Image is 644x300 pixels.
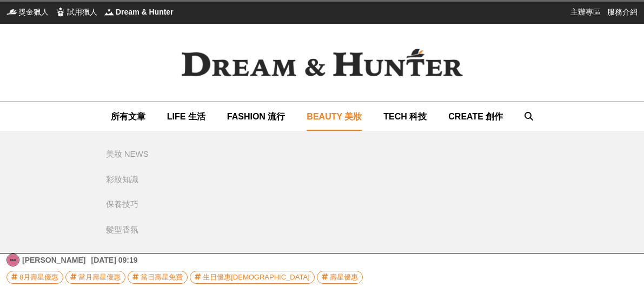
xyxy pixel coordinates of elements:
[167,112,205,121] span: LIFE 生活
[106,198,160,211] a: 保養技巧
[227,102,286,131] a: FASHION 流行
[104,6,115,17] img: Dream & Hunter
[7,254,19,266] img: Avatar
[55,6,66,17] img: 試用獵人
[55,6,97,17] a: 試用獵人試用獵人
[106,198,138,211] div: 保養技巧
[307,112,362,121] span: BEAUTY 美妝
[164,32,480,94] img: Dream & Hunter
[448,112,503,121] span: CREATE 創作
[106,224,138,236] div: 髮型香氛
[104,6,174,17] a: Dream & HunterDream & Hunter
[607,6,638,17] a: 服務介紹
[106,148,149,161] div: 美妝 NEWS
[106,174,138,186] div: 彩妝知識
[307,102,362,131] a: BEAUTY 美妝
[203,271,309,283] div: 生日優惠[DEMOGRAPHIC_DATA]
[18,6,49,17] span: 獎金獵人
[22,255,85,266] a: [PERSON_NAME]
[6,6,49,17] a: 獎金獵人獎金獵人
[383,112,427,121] span: TECH 科技
[6,6,17,17] img: 獎金獵人
[65,271,125,284] a: 當月壽星優惠
[227,112,286,121] span: FASHION 流行
[383,102,427,131] a: TECH 科技
[116,6,174,17] span: Dream & Hunter
[330,271,358,283] div: 壽星優惠
[78,271,121,283] div: 當月壽星優惠
[6,254,19,266] a: Avatar
[141,271,183,283] div: 當日壽星免費
[106,174,160,186] a: 彩妝知識
[317,271,363,284] a: 壽星優惠
[190,271,314,284] a: 生日優惠[DEMOGRAPHIC_DATA]
[91,255,137,266] div: [DATE] 09:19
[106,224,160,236] a: 髮型香氛
[19,271,58,283] div: 8月壽星優惠
[111,112,145,121] span: 所有文章
[128,271,188,284] a: 當日壽星免費
[448,102,503,131] a: CREATE 創作
[67,6,97,17] span: 試用獵人
[106,148,160,161] a: 美妝 NEWS
[167,102,205,131] a: LIFE 生活
[6,271,63,284] a: 8月壽星優惠
[570,6,601,17] a: 主辦專區
[111,102,145,131] a: 所有文章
